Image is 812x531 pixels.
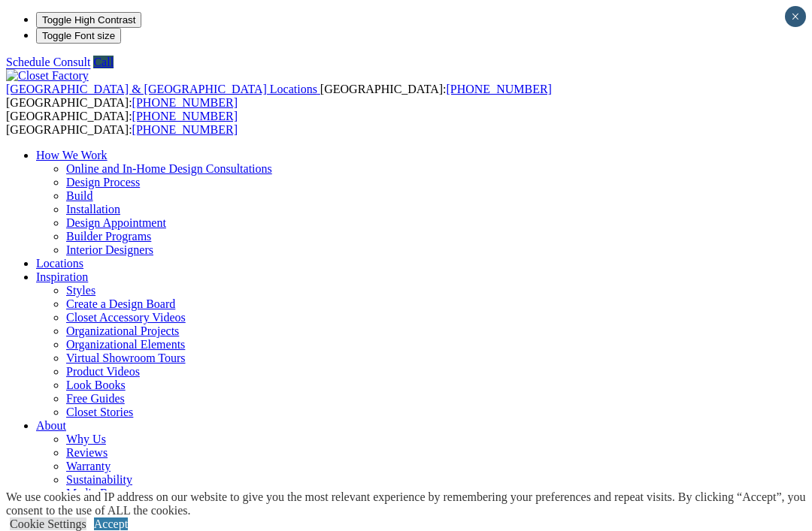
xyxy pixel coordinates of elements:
[66,162,272,175] a: Online and In-Home Design Consultations
[66,311,186,324] a: Closet Accessory Videos
[66,324,179,337] a: Organizational Projects
[66,216,166,229] a: Design Appointment
[66,433,106,445] a: Why Us
[6,83,320,95] a: [GEOGRAPHIC_DATA] & [GEOGRAPHIC_DATA] Locations
[785,6,806,27] button: Close
[94,517,128,530] a: Accept
[66,351,186,364] a: Virtual Showroom Tours
[66,230,151,243] a: Builder Programs
[42,30,115,41] span: Toggle Font size
[66,243,153,256] a: Interior Designers
[66,379,126,391] a: Look Books
[6,83,552,109] span: [GEOGRAPHIC_DATA]: [GEOGRAPHIC_DATA]:
[6,69,89,83] img: Closet Factory
[36,28,121,44] button: Toggle Font size
[6,490,812,517] div: We use cookies and IP address on our website to give you the most relevant experience by remember...
[6,56,90,68] a: Schedule Consult
[42,14,135,26] span: Toggle High Contrast
[66,284,95,297] a: Styles
[10,517,86,530] a: Cookie Settings
[36,419,66,432] a: About
[66,446,108,459] a: Reviews
[36,12,141,28] button: Toggle High Contrast
[132,110,238,122] a: [PHONE_NUMBER]
[66,203,120,216] a: Installation
[36,270,88,283] a: Inspiration
[66,297,175,310] a: Create a Design Board
[66,338,185,351] a: Organizational Elements
[66,189,93,202] a: Build
[66,487,129,499] a: Media Room
[66,473,132,486] a: Sustainability
[66,392,125,405] a: Free Guides
[36,149,108,161] a: How We Work
[6,83,317,95] span: [GEOGRAPHIC_DATA] & [GEOGRAPHIC_DATA] Locations
[66,406,133,418] a: Closet Stories
[93,56,114,68] a: Call
[66,365,140,378] a: Product Videos
[132,96,238,109] a: [PHONE_NUMBER]
[66,460,111,472] a: Warranty
[66,176,140,189] a: Design Process
[6,110,238,136] span: [GEOGRAPHIC_DATA]: [GEOGRAPHIC_DATA]:
[36,257,83,270] a: Locations
[446,83,551,95] a: [PHONE_NUMBER]
[132,123,238,136] a: [PHONE_NUMBER]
